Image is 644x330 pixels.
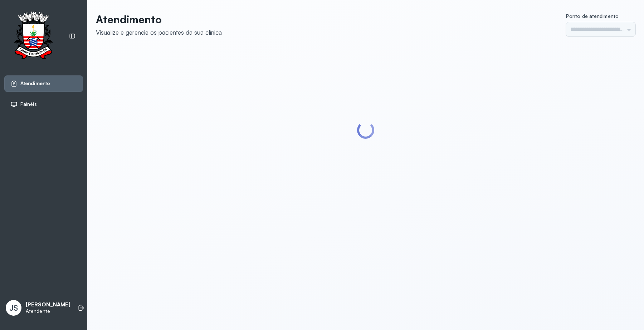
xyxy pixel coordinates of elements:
p: [PERSON_NAME] [26,301,70,308]
a: Atendimento [10,80,77,87]
span: Atendimento [20,80,50,87]
div: Visualize e gerencie os pacientes da sua clínica [96,29,222,36]
span: Painéis [20,101,37,107]
p: Atendimento [96,13,222,26]
p: Atendente [26,308,70,314]
img: Logotipo do estabelecimento [8,11,59,61]
span: JS [9,303,18,312]
span: Ponto de atendimento [566,13,619,19]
